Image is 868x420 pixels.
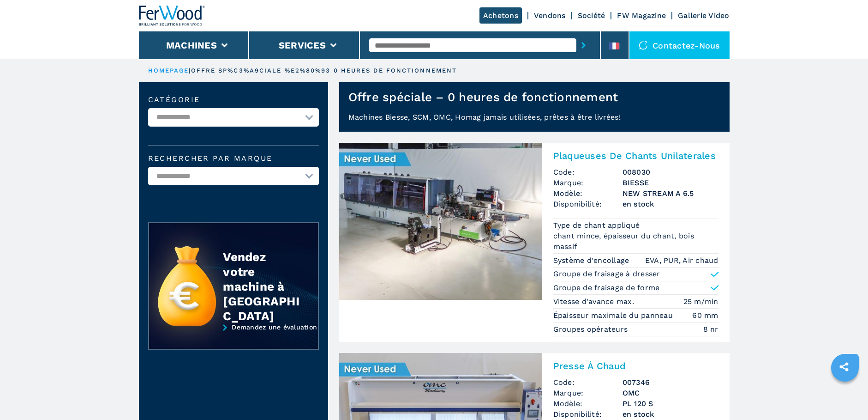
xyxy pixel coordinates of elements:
[339,143,542,300] img: Plaqueuses De Chants Unilaterales BIESSE NEW STREAM A 6.5
[623,388,718,398] h3: OMC
[645,255,718,266] em: EVA, PUR, Air chaud
[553,269,660,279] p: Groupe de fraisage à dresser
[629,31,730,59] div: Contactez-nous
[832,355,856,378] a: sharethis
[623,167,718,177] h3: 008030
[148,155,319,162] label: Rechercher par marque
[623,177,718,188] h3: BIESSE
[639,41,648,50] img: Contactez-nous
[553,188,623,199] span: Modèle:
[553,231,718,252] em: chant mince, épaisseur du chant, bois massif
[578,11,605,20] a: Société
[553,177,623,188] span: Marque:
[553,324,630,335] p: Groupes opérateurs
[223,250,299,323] div: Vendez votre machine à [GEOGRAPHIC_DATA]
[553,297,637,307] p: Vitesse d'avance max.
[148,96,319,103] label: catégorie
[553,409,623,420] span: Disponibilité:
[189,67,191,74] span: |
[148,67,189,74] a: HOMEPAGE
[683,296,718,307] em: 25 m/min
[623,199,718,209] span: en stock
[692,310,718,321] em: 60 mm
[139,6,205,26] img: Ferwood
[576,35,591,56] button: submit-button
[348,90,618,104] h1: Offre spéciale – 0 heures de fonctionnement
[553,398,623,409] span: Modèle:
[623,398,718,409] h3: PL 120 S
[553,377,623,388] span: Code:
[148,323,319,357] a: Demandez une évaluation
[623,377,718,388] h3: 007346
[279,40,326,51] button: Services
[829,378,861,413] iframe: Chat
[553,388,623,398] span: Marque:
[553,283,660,293] p: Groupe de fraisage de forme
[553,360,718,371] h3: Presse À Chaud
[479,7,522,24] a: Achetons
[623,409,718,420] span: en stock
[534,11,566,20] a: Vendons
[553,256,632,266] p: Système d'encollage
[553,167,623,177] span: Code:
[553,310,676,321] p: Épaisseur maximale du panneau
[553,150,718,161] h3: Plaqueuses De Chants Unilaterales
[553,199,623,209] span: Disponibilité:
[166,40,217,51] button: Machines
[339,143,730,342] a: Plaqueuses De Chants Unilaterales BIESSE NEW STREAM A 6.5Plaqueuses De Chants UnilateralesCode:00...
[617,11,666,20] a: FW Magazine
[703,324,718,335] em: 8 nr
[678,11,730,20] a: Gallerie Video
[623,188,718,199] h3: NEW STREAM A 6.5
[348,113,621,122] span: Machines Biesse, SCM, OMC, Homag jamais utilisées, prêtes à être livrées!
[553,220,642,231] p: Type de chant appliqué
[191,67,457,75] p: offre sp%C3%A9ciale %E2%80%93 0 heures de fonctionnement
